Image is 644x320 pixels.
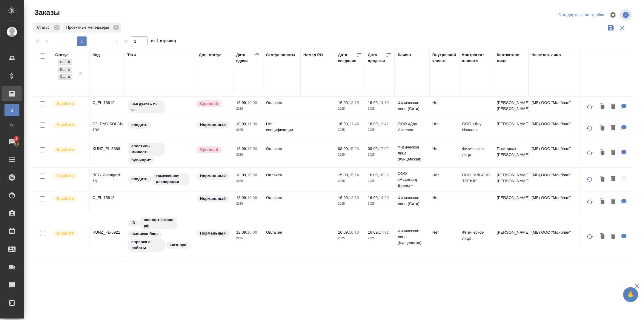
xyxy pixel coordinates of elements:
[52,172,86,180] div: Выставляет ПМ после принятия заказа от КМа
[196,121,230,129] div: Статус по умолчанию для стандартных заказов
[349,230,359,235] p: 16:10
[63,23,121,33] div: Проектные менеджеры
[127,100,193,114] div: выгрузить из ск
[338,127,362,133] p: 2025
[597,196,608,208] button: Клонировать
[236,106,260,112] p: 2025
[33,23,62,33] div: Статус
[33,8,60,17] span: Заказы
[131,231,159,237] p: выписка банк
[236,100,247,105] p: 18.09,
[528,169,600,190] td: (МБ) ООО "Монблан"
[618,147,630,159] button: Для КМ: подали на апо МЮ Мск (ориг) - 09.09.2025
[7,122,16,128] span: Ф
[200,230,226,236] p: Нормальный
[608,101,618,113] button: Удалить
[151,37,176,46] span: из 1 страниц
[494,261,528,282] td: [PERSON_NAME]
[93,146,121,152] p: KUNZ_FL-5888
[398,121,426,133] p: ООО «Дау Изолан»
[127,216,193,258] div: ID, паспорт загран рф, выписка банк, справка с работы, англ-рус, араб-рус, следить
[263,118,300,139] td: Нет спецификации
[432,146,456,152] p: Нет
[608,147,618,159] button: Удалить
[379,122,389,126] p: 12:41
[199,52,222,58] div: Доп. статус
[597,101,608,113] button: Клонировать
[462,146,491,158] p: Физическое лицо
[236,127,260,133] p: 2025
[379,173,389,177] p: 16:39
[462,195,491,201] p: -
[131,176,147,182] p: следить
[263,169,300,190] td: Оплачен
[131,157,151,163] p: рус-иврит
[462,52,491,64] div: Контрагент клиента
[58,66,73,74] div: Подтвержден, В работе, Сдан без статистики
[597,147,608,159] button: Клонировать
[236,122,247,126] p: 18.09,
[368,106,392,112] p: 2025
[247,100,257,105] p: 10:00
[263,261,300,282] td: Оплачен
[263,226,300,247] td: Оплачен
[379,195,389,200] p: 14:20
[247,146,257,151] p: 15:00
[127,52,136,58] div: Тэги
[338,152,362,158] p: 2025
[398,171,426,189] p: ООО «Авангард Директ»
[597,122,608,134] button: Клонировать
[55,52,69,58] div: Статус
[131,239,161,251] p: справка с работы
[196,172,230,180] div: Статус по умолчанию для стандартных заказов
[247,230,257,235] p: 16:00
[338,178,362,184] p: 2025
[368,235,392,241] p: 2025
[462,121,491,133] p: ООО «Дау Изолан»
[605,22,617,33] button: Сохранить фильтры
[582,229,597,244] button: Обновить
[303,52,323,58] div: Номер PO
[432,121,456,127] p: Нет
[196,229,230,238] div: Статус по умолчанию для стандартных заказов
[144,217,173,229] p: паспорт загран рф
[608,231,618,243] button: Удалить
[528,97,600,118] td: (МБ) ООО "Монблан"
[56,173,74,179] p: В работе
[200,196,226,202] p: Нормальный
[398,228,426,246] p: Физическое лицо (Кунцевская)
[528,226,600,247] td: (МБ) ООО "Монблан"
[528,192,600,213] td: (МБ) ООО "Монблан"
[368,146,379,151] p: 08.09,
[1,134,22,149] a: 2
[4,119,19,131] a: Ф
[597,173,608,185] button: Клонировать
[196,100,230,108] div: Выставляется автоматически, если на указанный объем услуг необходимо больше времени в стандартном...
[236,235,260,241] p: 2025
[236,230,247,235] p: 18.09,
[37,25,52,30] p: Статус
[52,195,86,203] div: Выставляет ПМ после принятия заказа от КМа
[131,122,147,128] p: следить
[432,100,456,106] p: Нет
[263,192,300,213] td: Оплачен
[582,100,597,114] button: Обновить
[338,122,349,126] p: 16.09,
[263,97,300,118] td: Оплачен
[608,196,618,208] button: Удалить
[131,101,161,113] p: выгрузить из ск
[93,172,121,184] p: BEG_Avangard-16
[582,121,597,135] button: Обновить
[528,261,600,282] td: (МБ) ООО "Монблан"
[582,172,597,186] button: Обновить
[236,201,260,207] p: 2025
[368,152,392,158] p: 2025
[56,147,74,153] p: В работе
[338,52,356,64] div: Дата создания
[93,121,121,133] p: C3_DAOISOLAN-102
[368,195,379,200] p: 16.09,
[58,73,73,81] div: Подтвержден, В работе, Сдан без статистики
[52,146,86,154] div: Выставляет ПМ после принятия заказа от КМа
[349,146,359,151] p: 15:23
[247,195,257,200] p: 16:00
